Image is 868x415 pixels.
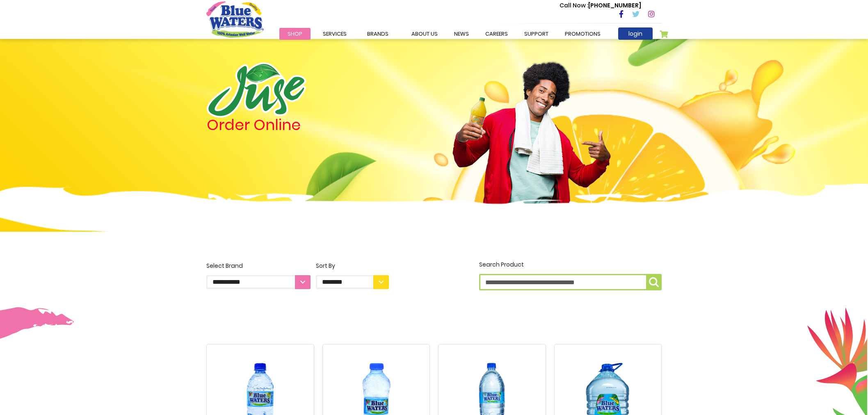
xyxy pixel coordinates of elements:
a: about us [403,28,446,40]
label: Search Product [479,260,662,290]
a: News [446,28,477,40]
div: Sort By [316,262,389,270]
button: Search Product [646,274,662,290]
a: careers [477,28,516,40]
input: Search Product [479,274,662,290]
a: store logo [206,1,264,37]
a: login [618,27,653,40]
span: Services [323,30,347,38]
img: man.png [452,47,612,223]
h4: Order Online [207,118,389,132]
label: Select Brand [206,262,311,289]
span: Shop [288,30,302,38]
select: Sort By [316,275,389,289]
img: logo [207,62,306,118]
p: [PHONE_NUMBER] [560,1,641,10]
select: Select Brand [206,275,311,289]
a: Promotions [557,28,609,40]
img: search-icon.png [649,277,659,287]
span: Call Now : [560,1,588,9]
a: support [516,28,557,40]
span: Brands [367,30,388,38]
